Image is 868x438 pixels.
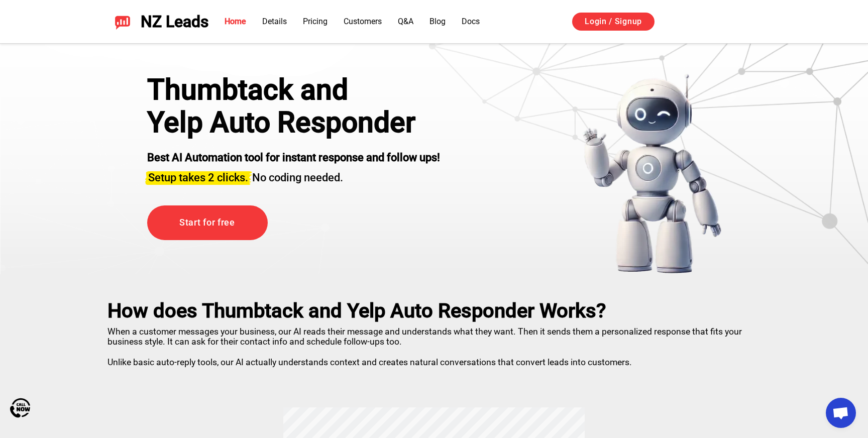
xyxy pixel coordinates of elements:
img: yelp bot [582,73,722,274]
a: Details [262,17,287,26]
img: NZ Leads logo [115,14,131,30]
iframe: Sign in with Google Button [665,11,767,33]
h3: No coding needed. [147,165,440,185]
a: Q&A [398,17,413,26]
a: Open chat [826,398,856,428]
a: Customers [344,17,382,26]
div: Thumbtack and [147,73,440,106]
a: Pricing [303,17,328,26]
a: Home [225,17,246,26]
strong: Best AI Automation tool for instant response and follow ups! [147,151,440,164]
a: Start for free [147,205,268,240]
span: NZ Leads [141,13,208,31]
span: Setup takes 2 clicks. [148,171,248,184]
p: When a customer messages your business, our AI reads their message and understands what they want... [107,322,761,367]
h2: How does Thumbtack and Yelp Auto Responder Works? [107,299,761,322]
a: Blog [429,17,446,26]
a: Docs [462,17,480,26]
h1: Yelp Auto Responder [147,106,440,139]
a: Login / Signup [572,13,655,31]
img: Call Now [10,398,30,418]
